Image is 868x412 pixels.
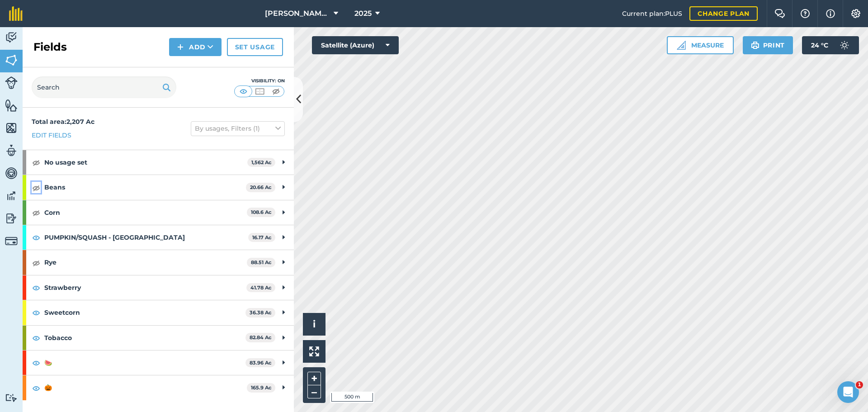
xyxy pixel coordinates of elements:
strong: 🎃 [44,375,247,400]
div: Beans20.66 Ac [23,175,294,199]
strong: Beans [44,175,246,199]
img: svg+xml;base64,PHN2ZyB4bWxucz0iaHR0cDovL3d3dy53My5vcmcvMjAwMC9zdmciIHdpZHRoPSI1NiIgaGVpZ2h0PSI2MC... [5,53,18,67]
img: svg+xml;base64,PD94bWwgdmVyc2lvbj0iMS4wIiBlbmNvZGluZz0idXRmLTgiPz4KPCEtLSBHZW5lcmF0b3I6IEFkb2JlIE... [5,31,18,44]
strong: 108.6 Ac [251,209,272,215]
span: [PERSON_NAME] Family Farms [265,8,330,19]
button: Print [743,36,793,54]
div: 🍉83.96 Ac [23,350,294,375]
a: Edit fields [32,130,71,140]
img: svg+xml;base64,PHN2ZyB4bWxucz0iaHR0cDovL3d3dy53My5vcmcvMjAwMC9zdmciIHdpZHRoPSIxNCIgaGVpZ2h0PSIyNC... [177,42,184,52]
img: svg+xml;base64,PD94bWwgdmVyc2lvbj0iMS4wIiBlbmNvZGluZz0idXRmLTgiPz4KPCEtLSBHZW5lcmF0b3I6IEFkb2JlIE... [5,393,18,402]
button: Satellite (Azure) [312,36,399,54]
div: Visibility: On [234,77,285,85]
button: By usages, Filters (1) [191,121,285,136]
img: Ruler icon [677,41,686,50]
img: svg+xml;base64,PHN2ZyB4bWxucz0iaHR0cDovL3d3dy53My5vcmcvMjAwMC9zdmciIHdpZHRoPSIxOCIgaGVpZ2h0PSIyNC... [32,157,40,168]
iframe: Intercom live chat [837,381,859,403]
img: svg+xml;base64,PHN2ZyB4bWxucz0iaHR0cDovL3d3dy53My5vcmcvMjAwMC9zdmciIHdpZHRoPSIxOCIgaGVpZ2h0PSIyNC... [32,383,40,393]
button: Add [169,38,222,56]
img: svg+xml;base64,PHN2ZyB4bWxucz0iaHR0cDovL3d3dy53My5vcmcvMjAwMC9zdmciIHdpZHRoPSIxOCIgaGVpZ2h0PSIyNC... [32,232,40,243]
img: svg+xml;base64,PHN2ZyB4bWxucz0iaHR0cDovL3d3dy53My5vcmcvMjAwMC9zdmciIHdpZHRoPSIxOCIgaGVpZ2h0PSIyNC... [32,357,40,368]
span: 2025 [354,8,372,19]
button: + [307,372,321,385]
strong: 83.96 Ac [250,360,272,366]
button: i [303,313,325,336]
strong: Sweetcorn [44,300,245,325]
span: 24 ° C [811,36,828,54]
img: svg+xml;base64,PHN2ZyB4bWxucz0iaHR0cDovL3d3dy53My5vcmcvMjAwMC9zdmciIHdpZHRoPSIxOCIgaGVpZ2h0PSIyNC... [32,257,40,268]
span: 1 [856,381,863,388]
button: Measure [667,36,734,54]
img: svg+xml;base64,PD94bWwgdmVyc2lvbj0iMS4wIiBlbmNvZGluZz0idXRmLTgiPz4KPCEtLSBHZW5lcmF0b3I6IEFkb2JlIE... [835,36,854,54]
strong: No usage set [44,150,247,175]
img: Two speech bubbles overlapping with the left bubble in the forefront [774,9,785,18]
img: svg+xml;base64,PD94bWwgdmVyc2lvbj0iMS4wIiBlbmNvZGluZz0idXRmLTgiPz4KPCEtLSBHZW5lcmF0b3I6IEFkb2JlIE... [5,212,18,225]
img: svg+xml;base64,PHN2ZyB4bWxucz0iaHR0cDovL3d3dy53My5vcmcvMjAwMC9zdmciIHdpZHRoPSI1MCIgaGVpZ2h0PSI0MC... [254,87,265,96]
div: Sweetcorn36.38 Ac [23,300,294,325]
img: fieldmargin Logo [9,6,23,21]
a: Change plan [689,6,758,21]
button: 24 °C [802,36,859,54]
div: PUMPKIN/SQUASH - [GEOGRAPHIC_DATA]16.17 Ac [23,225,294,250]
strong: Total area : 2,207 Ac [32,118,94,126]
img: A question mark icon [800,9,811,18]
img: svg+xml;base64,PHN2ZyB4bWxucz0iaHR0cDovL3d3dy53My5vcmcvMjAwMC9zdmciIHdpZHRoPSI1NiIgaGVpZ2h0PSI2MC... [5,121,18,135]
img: svg+xml;base64,PHN2ZyB4bWxucz0iaHR0cDovL3d3dy53My5vcmcvMjAwMC9zdmciIHdpZHRoPSIxOCIgaGVpZ2h0PSIyNC... [32,332,40,343]
img: svg+xml;base64,PHN2ZyB4bWxucz0iaHR0cDovL3d3dy53My5vcmcvMjAwMC9zdmciIHdpZHRoPSIxNyIgaGVpZ2h0PSIxNy... [826,8,835,19]
img: svg+xml;base64,PHN2ZyB4bWxucz0iaHR0cDovL3d3dy53My5vcmcvMjAwMC9zdmciIHdpZHRoPSI1MCIgaGVpZ2h0PSI0MC... [270,87,282,96]
img: svg+xml;base64,PHN2ZyB4bWxucz0iaHR0cDovL3d3dy53My5vcmcvMjAwMC9zdmciIHdpZHRoPSI1NiIgaGVpZ2h0PSI2MC... [5,99,18,112]
strong: 41.78 Ac [250,284,272,291]
strong: 16.17 Ac [252,234,272,241]
strong: Strawberry [44,275,246,300]
img: svg+xml;base64,PD94bWwgdmVyc2lvbj0iMS4wIiBlbmNvZGluZz0idXRmLTgiPz4KPCEtLSBHZW5lcmF0b3I6IEFkb2JlIE... [5,235,18,247]
img: svg+xml;base64,PD94bWwgdmVyc2lvbj0iMS4wIiBlbmNvZGluZz0idXRmLTgiPz4KPCEtLSBHZW5lcmF0b3I6IEFkb2JlIE... [5,76,18,89]
img: svg+xml;base64,PD94bWwgdmVyc2lvbj0iMS4wIiBlbmNvZGluZz0idXRmLTgiPz4KPCEtLSBHZW5lcmF0b3I6IEFkb2JlIE... [5,189,18,203]
div: No usage set1,562 Ac [23,150,294,175]
img: svg+xml;base64,PHN2ZyB4bWxucz0iaHR0cDovL3d3dy53My5vcmcvMjAwMC9zdmciIHdpZHRoPSIxOCIgaGVpZ2h0PSIyNC... [32,307,40,318]
img: svg+xml;base64,PHN2ZyB4bWxucz0iaHR0cDovL3d3dy53My5vcmcvMjAwMC9zdmciIHdpZHRoPSIxOSIgaGVpZ2h0PSIyNC... [751,40,759,51]
img: svg+xml;base64,PHN2ZyB4bWxucz0iaHR0cDovL3d3dy53My5vcmcvMjAwMC9zdmciIHdpZHRoPSIxOSIgaGVpZ2h0PSIyNC... [162,82,171,93]
strong: Tobacco [44,326,245,350]
strong: 1,562 Ac [251,159,272,166]
div: Rye88.51 Ac [23,250,294,275]
strong: 165.9 Ac [251,384,272,391]
strong: Corn [44,200,247,225]
img: svg+xml;base64,PHN2ZyB4bWxucz0iaHR0cDovL3d3dy53My5vcmcvMjAwMC9zdmciIHdpZHRoPSI1MCIgaGVpZ2h0PSI0MC... [238,87,249,96]
img: A cog icon [850,9,861,18]
div: 🎃165.9 Ac [23,375,294,400]
img: svg+xml;base64,PD94bWwgdmVyc2lvbj0iMS4wIiBlbmNvZGluZz0idXRmLTgiPz4KPCEtLSBHZW5lcmF0b3I6IEFkb2JlIE... [5,144,18,157]
div: Strawberry41.78 Ac [23,275,294,300]
h2: Fields [33,40,67,54]
img: svg+xml;base64,PHN2ZyB4bWxucz0iaHR0cDovL3d3dy53My5vcmcvMjAwMC9zdmciIHdpZHRoPSIxOCIgaGVpZ2h0PSIyNC... [32,182,40,193]
strong: 82.84 Ac [250,334,272,341]
strong: PUMPKIN/SQUASH - [GEOGRAPHIC_DATA] [44,225,248,250]
strong: 🍉 [44,350,245,375]
strong: 36.38 Ac [250,309,272,316]
img: svg+xml;base64,PHN2ZyB4bWxucz0iaHR0cDovL3d3dy53My5vcmcvMjAwMC9zdmciIHdpZHRoPSIxOCIgaGVpZ2h0PSIyNC... [32,282,40,293]
span: i [313,318,316,330]
a: Set usage [227,38,283,56]
input: Search [32,76,176,98]
strong: Rye [44,250,247,275]
button: – [307,385,321,398]
strong: 20.66 Ac [250,184,272,190]
div: Corn108.6 Ac [23,200,294,225]
strong: 88.51 Ac [251,259,272,265]
div: Tobacco82.84 Ac [23,326,294,350]
img: svg+xml;base64,PD94bWwgdmVyc2lvbj0iMS4wIiBlbmNvZGluZz0idXRmLTgiPz4KPCEtLSBHZW5lcmF0b3I6IEFkb2JlIE... [5,166,18,180]
span: Current plan : PLUS [622,9,682,19]
img: svg+xml;base64,PHN2ZyB4bWxucz0iaHR0cDovL3d3dy53My5vcmcvMjAwMC9zdmciIHdpZHRoPSIxOCIgaGVpZ2h0PSIyNC... [32,207,40,218]
img: Four arrows, one pointing top left, one top right, one bottom right and the last bottom left [309,346,319,356]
